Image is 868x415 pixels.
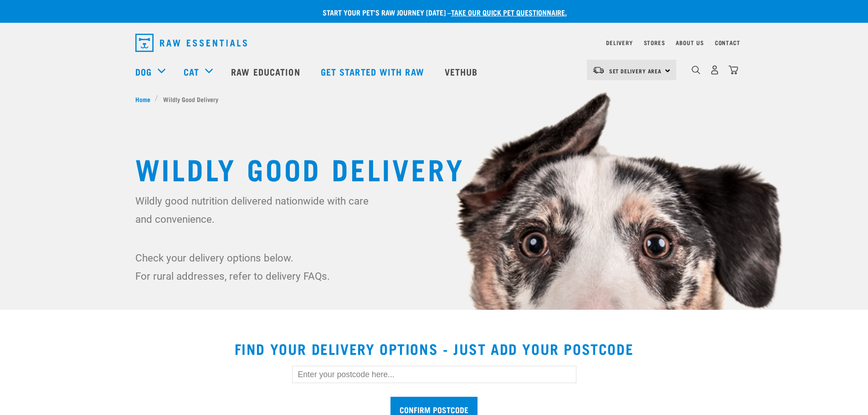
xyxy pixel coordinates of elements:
a: Home [135,94,155,104]
img: home-icon@2x.png [729,65,738,75]
a: take our quick pet questionnaire. [451,10,567,14]
h2: Find your delivery options - just add your postcode [11,340,857,357]
input: Enter your postcode here... [292,366,576,383]
a: Delivery [606,41,632,44]
a: Vethub [436,53,489,90]
nav: breadcrumbs [135,94,733,104]
p: Check your delivery options below. For rural addresses, refer to delivery FAQs. [135,249,375,285]
p: Wildly good nutrition delivered nationwide with care and convenience. [135,192,375,228]
img: home-icon-1@2x.png [692,66,700,74]
a: Raw Education [222,53,311,90]
a: About Us [676,41,704,44]
a: Dog [135,65,152,78]
img: van-moving.png [592,66,605,74]
a: Cat [184,65,199,78]
span: Home [135,94,150,104]
h1: Wildly Good Delivery [135,152,733,184]
span: Set Delivery Area [609,69,662,72]
img: Raw Essentials Logo [135,34,247,52]
img: user.png [710,65,719,75]
nav: dropdown navigation [128,30,740,56]
a: Stores [644,41,665,44]
a: Get started with Raw [312,53,436,90]
a: Contact [715,41,740,44]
